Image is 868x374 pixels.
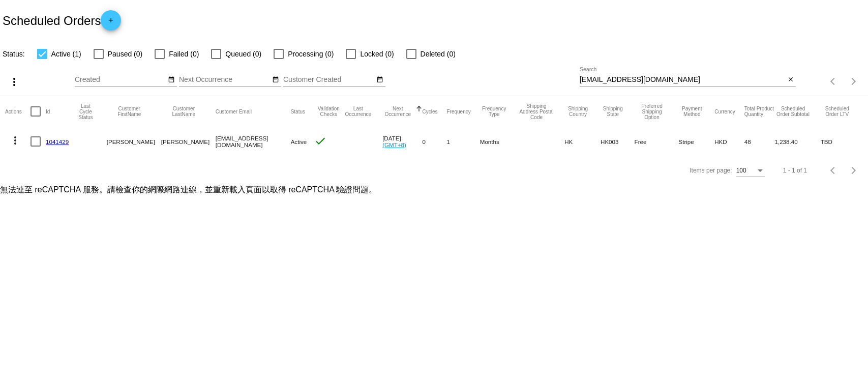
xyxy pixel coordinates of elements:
[216,108,252,114] button: Change sorting for CustomerEmail
[288,48,334,60] span: Processing (0)
[601,127,635,156] mat-cell: HK003
[161,106,206,117] button: Change sorting for CustomerLastName
[382,127,422,156] mat-cell: [DATE]
[376,76,383,84] mat-icon: date_range
[74,103,98,120] button: Change sorting for LastProcessingCycleId
[774,106,811,117] button: Change sorting for Subtotal
[291,108,305,114] button: Change sorting for Status
[314,135,326,147] mat-icon: check
[283,76,375,84] input: Customer Created
[46,108,50,114] button: Change sorting for Id
[179,76,271,84] input: Next Occurrence
[422,108,437,114] button: Change sorting for Cycles
[421,48,456,60] span: Deleted (0)
[5,96,31,127] mat-header-cell: Actions
[785,75,796,85] button: Clear
[518,103,555,120] button: Change sorting for ShippingPostcode
[51,48,81,60] span: Active (1)
[75,76,166,84] input: Created
[564,106,591,117] button: Change sorting for ShippingCountry
[787,76,794,84] mat-icon: close
[744,127,775,156] mat-cell: 48
[744,96,775,127] mat-header-cell: Total Product Quantity
[446,108,470,114] button: Change sorting for Frequency
[314,96,343,127] mat-header-cell: Validation Checks
[107,127,161,156] mat-cell: [PERSON_NAME]
[601,106,625,117] button: Change sorting for ShippingState
[343,106,373,117] button: Change sorting for LastOccurrenceUtc
[823,160,844,181] button: Previous page
[291,138,307,145] span: Active
[714,127,744,156] mat-cell: HKD
[821,106,854,117] button: Change sorting for LifetimeValue
[161,127,216,156] mat-cell: [PERSON_NAME]
[736,167,765,175] mat-select: Items per page:
[480,127,518,156] mat-cell: Months
[382,141,406,148] a: (GMT+8)
[580,76,786,84] input: Search
[105,17,117,29] mat-icon: add
[635,103,670,120] button: Change sorting for PreferredShippingOption
[783,167,807,174] div: 1 - 1 of 1
[821,127,863,156] mat-cell: TBD
[446,127,480,156] mat-cell: 1
[714,108,735,114] button: Change sorting for CurrencyIso
[422,127,446,156] mat-cell: 0
[736,167,746,174] span: 100
[46,138,69,145] a: 1041429
[678,127,714,156] mat-cell: Stripe
[108,48,142,60] span: Paused (0)
[480,106,508,117] button: Change sorting for FrequencyType
[678,106,705,117] button: Change sorting for PaymentMethod.Type
[564,127,601,156] mat-cell: HK
[272,76,279,84] mat-icon: date_range
[844,71,864,92] button: Next page
[823,71,844,92] button: Previous page
[169,48,199,60] span: Failed (0)
[8,76,20,88] mat-icon: more_vert
[168,76,175,84] mat-icon: date_range
[844,160,864,181] button: Next page
[382,106,413,117] button: Change sorting for NextOccurrenceUtc
[3,50,25,58] span: Status:
[360,48,394,60] span: Locked (0)
[9,134,21,147] mat-icon: more_vert
[774,127,820,156] mat-cell: 1,238.40
[635,127,679,156] mat-cell: Free
[690,167,732,174] div: Items per page:
[107,106,152,117] button: Change sorting for CustomerFirstName
[216,127,291,156] mat-cell: [EMAIL_ADDRESS][DOMAIN_NAME]
[225,48,261,60] span: Queued (0)
[3,10,121,31] h2: Scheduled Orders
